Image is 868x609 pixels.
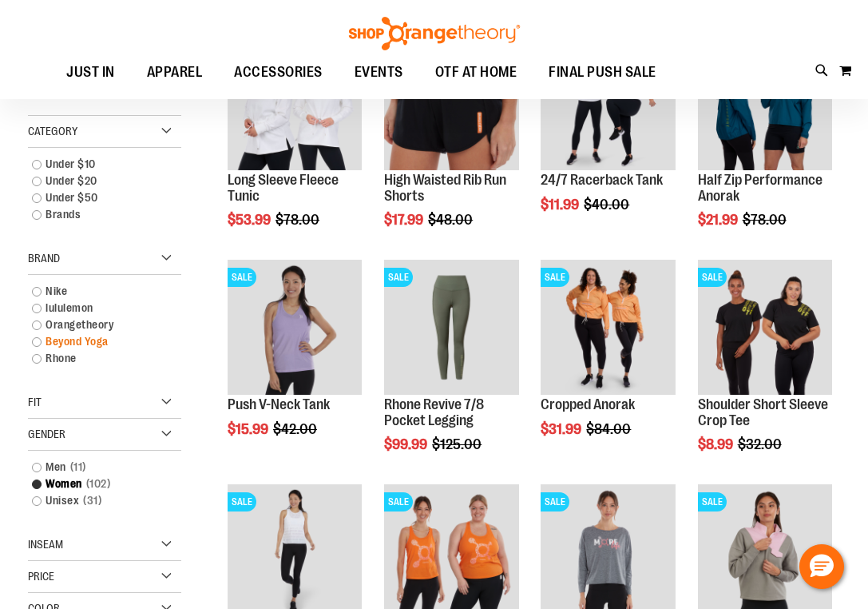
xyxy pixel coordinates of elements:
span: $32.00 [738,436,784,452]
a: Rhone Revive 7/8 Pocket LeggingSALE [384,260,518,396]
a: High Waisted Rib Run ShortsSALE [384,35,518,172]
a: 24/7 Racerback TankSALE [541,35,675,172]
span: 11 [66,459,90,476]
span: Gender [28,428,65,440]
a: Half Zip Performance Anorak [698,172,822,204]
a: Women102 [24,476,171,492]
span: EVENTS [355,54,403,90]
a: Nike [24,283,171,300]
a: Under $20 [24,173,171,189]
a: Product image for Push V-Neck TankSALE [228,260,362,396]
span: $42.00 [273,421,319,437]
div: product [376,252,526,493]
a: Rhone [24,350,171,367]
a: ACCESSORIES [218,54,339,91]
span: OTF AT HOME [435,54,517,90]
span: $11.99 [541,197,581,213]
a: Men11 [24,459,171,476]
img: Product image for Push V-Neck Tank [228,260,362,394]
span: Inseam [28,538,63,551]
span: $17.99 [384,212,426,228]
button: Hello, have a question? Let’s chat. [799,544,844,589]
span: $15.99 [228,421,271,437]
a: APPAREL [131,54,219,91]
span: $48.00 [428,212,475,228]
span: Fit [28,396,42,408]
a: JUST IN [50,54,131,91]
a: Orangetheory [24,316,171,333]
div: product [533,27,683,253]
span: 31 [79,492,105,509]
span: SALE [228,268,256,287]
a: Push V-Neck Tank [228,396,330,412]
a: Under $10 [24,156,171,173]
div: product [220,252,370,477]
a: Unisex31 [24,492,171,509]
a: Rhone Revive 7/8 Pocket Legging [384,396,484,428]
a: FINAL PUSH SALE [533,54,672,90]
span: $84.00 [586,421,633,437]
span: Category [28,125,77,137]
span: $53.99 [228,212,273,228]
span: APPAREL [147,54,203,90]
span: SALE [384,268,413,287]
a: Cropped Anorak primary imageSALE [541,260,675,396]
img: Product image for Fleece Long Sleeve [228,35,362,169]
span: $31.99 [541,421,584,437]
span: SALE [228,492,256,511]
span: $40.00 [584,197,632,213]
img: Shop Orangetheory [347,17,522,50]
span: SALE [541,268,569,287]
span: SALE [384,492,413,511]
a: Cropped Anorak [541,396,635,412]
span: $78.00 [275,212,322,228]
a: High Waisted Rib Run Shorts [384,172,506,204]
span: FINAL PUSH SALE [549,54,656,90]
img: Half Zip Performance Anorak [698,35,832,169]
div: product [690,252,840,493]
div: product [376,27,526,269]
span: $21.99 [698,212,740,228]
a: Under $50 [24,189,171,206]
span: $78.00 [743,212,789,228]
span: $99.99 [384,436,430,452]
a: Product image for Fleece Long SleeveSALE [228,35,362,172]
div: product [533,252,683,477]
span: SALE [541,492,569,511]
img: High Waisted Rib Run Shorts [384,35,518,169]
span: ACCESSORIES [234,54,323,90]
a: lululemon [24,300,171,316]
a: Shoulder Short Sleeve Crop Tee [698,396,828,428]
div: product [220,27,370,269]
span: SALE [698,492,727,511]
a: 24/7 Racerback Tank [541,172,663,188]
a: Long Sleeve Fleece Tunic [228,172,339,204]
a: Product image for Shoulder Short Sleeve Crop TeeSALE [698,260,832,396]
span: SALE [698,268,727,287]
div: product [690,27,840,269]
span: 102 [82,476,115,492]
a: OTF AT HOME [419,54,533,91]
span: Brand [28,252,60,265]
img: Rhone Revive 7/8 Pocket Legging [384,260,518,394]
a: Half Zip Performance AnorakSALE [698,35,832,172]
img: Product image for Shoulder Short Sleeve Crop Tee [698,260,832,394]
span: $125.00 [432,436,484,452]
span: $8.99 [698,436,735,452]
img: Cropped Anorak primary image [541,260,675,394]
a: Brands [24,206,171,223]
a: EVENTS [339,54,419,91]
span: JUST IN [66,54,115,90]
a: Beyond Yoga [24,333,171,350]
span: Price [28,570,54,583]
img: 24/7 Racerback Tank [541,35,675,169]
